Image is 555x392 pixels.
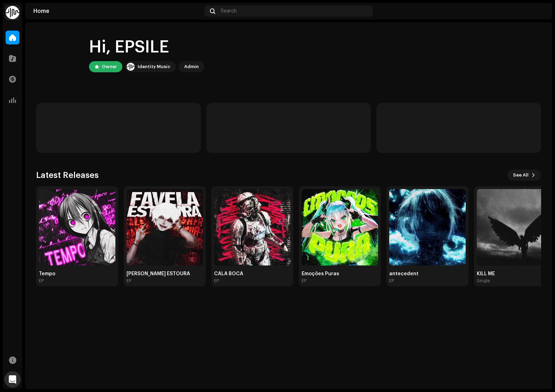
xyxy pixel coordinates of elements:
img: 7634199c-887e-4490-b6aa-987d75db7def [36,33,78,75]
div: Identity Music [138,63,170,71]
div: EP [39,278,44,284]
button: See All [507,170,541,181]
img: 6bef8ffe-e104-44ec-acad-893658b0c34f [39,189,115,266]
h3: Latest Releases [36,170,99,181]
div: Emoções Puras [302,271,378,277]
img: 7634199c-887e-4490-b6aa-987d75db7def [533,6,544,17]
img: 0f74c21f-6d1c-4dbc-9196-dbddad53419e [6,6,19,19]
div: Home [33,8,202,14]
div: [PERSON_NAME] ESTOURA [126,271,203,277]
img: 61563128-9a47-44c6-8d8b-f0142d56fa9a [214,189,291,266]
span: Search [221,8,237,14]
div: Single [477,278,490,284]
div: EP [214,278,219,284]
img: 04b4f542-6d53-4e2b-898e-4377e3d733fc [477,189,553,266]
div: Tempo [39,271,115,277]
div: Hi, EPSILE [89,36,204,58]
div: EP [126,278,131,284]
div: Open Intercom Messenger [4,371,21,388]
img: 80143b2c-f674-4bfd-943c-b2891bb52d19 [302,189,378,266]
div: CALA BOCA [214,271,291,277]
span: See All [513,168,529,182]
div: Owner [102,63,117,71]
img: 0f74c21f-6d1c-4dbc-9196-dbddad53419e [126,63,135,71]
img: d99cab1e-3de3-4b6c-a5ae-5a33a566e4eb [126,189,203,266]
div: EP [302,278,307,284]
div: antecedent [389,271,466,277]
div: Admin [184,63,199,71]
img: c5c7a26b-0d11-43c7-8801-0e540b875498 [389,189,466,266]
div: KILL ME [477,271,553,277]
div: EP [389,278,394,284]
